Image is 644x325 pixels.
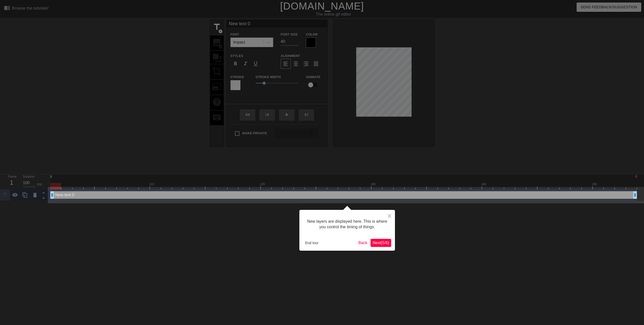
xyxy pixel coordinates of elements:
span: Next ( 5 / 6 ) [373,241,389,245]
button: Back [356,239,370,247]
button: End tour [303,239,320,247]
button: Close [384,210,395,221]
button: Next [371,239,391,247]
div: New layers are displayed here. This is where you control the timing of things. [303,214,391,235]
